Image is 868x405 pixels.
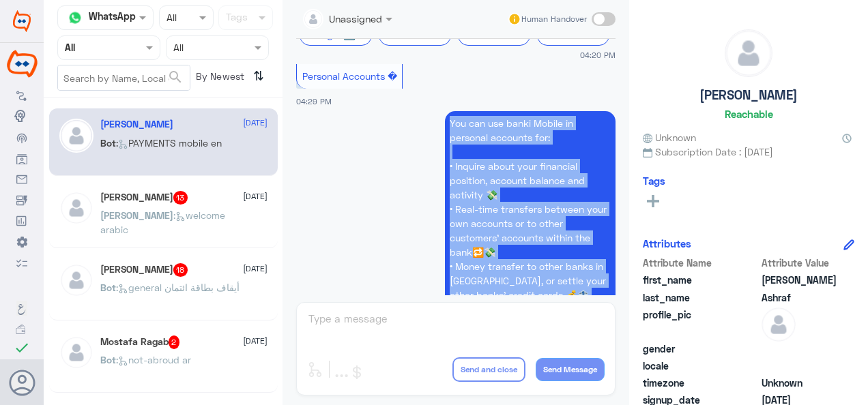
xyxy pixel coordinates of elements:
[643,175,665,187] h6: Tags
[59,191,93,225] img: defaultAdmin.png
[116,282,240,293] span: : general أيقاف بطاقة ائتمان
[302,70,397,82] span: Personal Accounts �
[725,30,772,76] img: defaultAdmin.png
[100,282,116,293] span: Bot
[167,69,184,85] span: search
[762,359,860,373] span: null
[452,357,525,382] button: Send and close
[14,340,30,356] i: check
[580,49,616,61] span: 04:20 PM
[643,342,759,356] span: gender
[100,209,173,221] span: [PERSON_NAME]
[699,87,798,103] h5: [PERSON_NAME]
[762,376,860,390] span: Unknown
[58,65,190,90] input: Search by Name, Local etc…
[253,65,264,87] i: ⇅
[100,354,116,365] span: Bot
[643,256,759,270] span: Attribute Name
[296,97,332,106] span: 04:29 PM
[59,335,93,370] img: defaultAdmin.png
[65,7,85,28] img: whatsapp.png
[243,117,267,129] span: [DATE]
[762,307,796,342] img: defaultAdmin.png
[643,307,759,339] span: profile_pic
[243,190,267,202] span: [DATE]
[643,273,759,287] span: first_name
[445,111,616,393] p: 13/10/2025, 4:29 PM
[169,335,180,349] span: 2
[100,335,180,349] h5: Mostafa Ragab
[536,358,605,381] button: Send Message
[725,108,773,120] h6: Reachable
[643,145,854,159] span: Subscription Date : [DATE]
[243,335,267,347] span: [DATE]
[762,290,860,305] span: Ashraf
[762,256,860,270] span: Attribute Value
[173,191,188,205] span: 13
[100,191,188,205] h5: Mustafa Mahanni
[100,119,173,130] h5: Amir Ashraf
[190,65,248,92] span: By Newest
[59,263,93,297] img: defaultAdmin.png
[643,237,691,250] h6: Attributes
[521,13,587,25] span: Human Handover
[100,137,116,149] span: Bot
[643,290,759,305] span: last_name
[167,66,184,89] button: search
[762,342,860,356] span: null
[116,137,222,149] span: : PAYMENTS mobile en
[100,263,188,277] h5: Amr Mohamed
[243,262,267,275] span: [DATE]
[762,273,860,287] span: Amir
[643,130,696,145] span: Unknown
[173,263,188,277] span: 18
[7,48,38,79] img: 118748111652893
[116,354,191,365] span: : not-abroud ar
[9,370,35,395] button: Avatar
[643,376,759,390] span: timezone
[13,10,31,32] img: Widebot Logo
[643,359,759,373] span: locale
[59,119,93,153] img: defaultAdmin.png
